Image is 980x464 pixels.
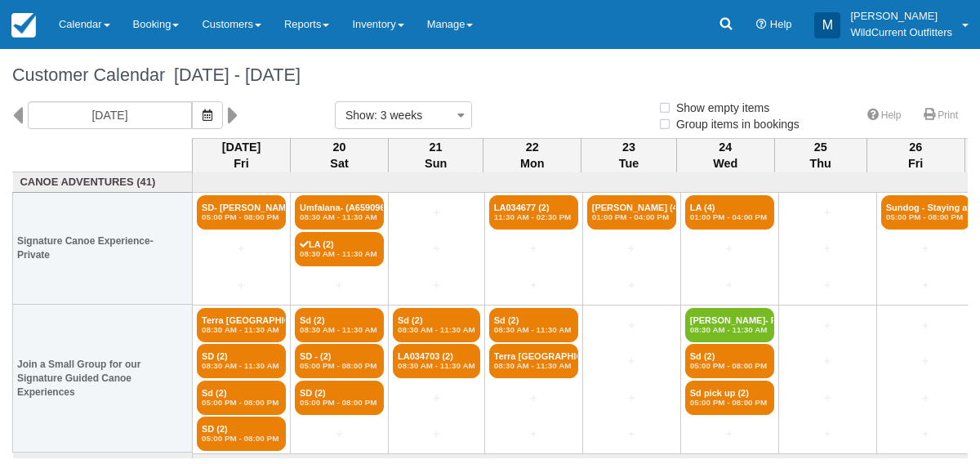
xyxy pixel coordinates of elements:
[881,353,970,370] a: +
[197,381,286,415] a: Sd (2)05:00 PM - 08:00 PM
[866,138,964,172] th: 26 Fri
[592,212,671,222] em: 01:00 PM - 04:00 PM
[814,12,840,38] div: M
[587,277,676,294] a: +
[393,426,480,443] a: +
[676,138,774,172] th: 24 Wed
[202,398,281,408] em: 05:00 PM - 08:00 PM
[374,109,422,122] span: : 3 weeks
[914,104,968,127] a: Print
[489,426,578,443] a: +
[295,426,384,443] a: +
[202,361,281,371] em: 08:30 AM - 11:30 AM
[756,20,767,30] i: Help
[393,240,480,257] a: +
[881,317,970,334] a: +
[783,353,872,370] a: +
[489,390,578,407] a: +
[295,195,384,230] a: Umfalana- (A659096) (2)08:30 AM - 11:30 AM
[202,434,281,444] em: 05:00 PM - 08:00 PM
[783,426,872,443] a: +
[783,240,872,257] a: +
[774,138,866,172] th: 25 Thu
[300,325,379,335] em: 08:30 AM - 11:30 AM
[295,308,384,342] a: Sd (2)08:30 AM - 11:30 AM
[202,325,281,335] em: 08:30 AM - 11:30 AM
[783,277,872,294] a: +
[295,344,384,378] a: SD - (2)05:00 PM - 08:00 PM
[300,361,379,371] em: 05:00 PM - 08:00 PM
[335,101,472,129] button: Show: 3 weeks
[494,361,573,371] em: 08:30 AM - 11:30 AM
[295,277,384,294] a: +
[657,118,813,129] span: Group items in bookings
[685,381,774,415] a: Sd pick up (2)05:00 PM - 08:00 PM
[389,138,483,172] th: 21 Sun
[587,426,676,443] a: +
[345,109,374,122] span: Show
[393,277,480,294] a: +
[483,138,581,172] th: 22 Mon
[587,240,676,257] a: +
[489,240,578,257] a: +
[13,305,193,453] th: Join a Small Group for our Signature Guided Canoe Experiences
[657,96,780,120] label: Show empty items
[13,193,193,305] th: Signature Canoe Experience- Private
[881,390,970,407] a: +
[783,204,872,221] a: +
[398,325,475,335] em: 08:30 AM - 11:30 AM
[587,353,676,370] a: +
[690,361,769,371] em: 05:00 PM - 08:00 PM
[202,212,281,222] em: 05:00 PM - 08:00 PM
[581,138,676,172] th: 23 Tue
[685,308,774,342] a: [PERSON_NAME]- Pick up (2)08:30 AM - 11:30 AM
[881,426,970,443] a: +
[17,175,189,190] a: Canoe Adventures (41)
[657,101,782,113] span: Show empty items
[587,317,676,334] a: +
[783,390,872,407] a: +
[770,18,792,30] span: Help
[685,195,774,230] a: LA (4)01:00 PM - 04:00 PM
[197,195,286,230] a: SD- [PERSON_NAME] (4)05:00 PM - 08:00 PM
[783,317,872,334] a: +
[398,361,475,371] em: 08:30 AM - 11:30 AM
[295,232,384,266] a: LA (2)08:30 AM - 11:30 AM
[300,249,379,259] em: 08:30 AM - 11:30 AM
[197,308,286,342] a: Terra [GEOGRAPHIC_DATA]- Naïma (2)08:30 AM - 11:30 AM
[393,344,480,378] a: LA034703 (2)08:30 AM - 11:30 AM
[685,277,774,294] a: +
[193,138,291,172] th: [DATE] Fri
[291,138,389,172] th: 20 Sat
[489,195,578,230] a: LA034677 (2)11:30 AM - 02:30 PM
[850,25,952,41] p: WildCurrent Outfitters
[494,212,573,222] em: 11:30 AM - 02:30 PM
[300,398,379,408] em: 05:00 PM - 08:00 PM
[489,277,578,294] a: +
[587,390,676,407] a: +
[657,112,810,136] label: Group items in bookings
[857,104,911,127] a: Help
[685,344,774,378] a: Sd (2)05:00 PM - 08:00 PM
[197,277,286,294] a: +
[587,195,676,230] a: [PERSON_NAME] (4)01:00 PM - 04:00 PM
[685,240,774,257] a: +
[494,325,573,335] em: 08:30 AM - 11:30 AM
[850,8,952,25] p: [PERSON_NAME]
[11,13,36,38] img: checkfront-main-nav-mini-logo.png
[685,426,774,443] a: +
[489,308,578,342] a: Sd (2)08:30 AM - 11:30 AM
[489,344,578,378] a: Terra [GEOGRAPHIC_DATA] - SCALA08:30 AM - 11:30 AM
[690,398,769,408] em: 05:00 PM - 08:00 PM
[300,212,379,222] em: 08:30 AM - 11:30 AM
[12,65,968,85] h1: Customer Calendar
[197,240,286,257] a: +
[393,308,480,342] a: Sd (2)08:30 AM - 11:30 AM
[393,204,480,221] a: +
[886,212,965,222] em: 05:00 PM - 08:00 PM
[197,344,286,378] a: SD (2)08:30 AM - 11:30 AM
[881,195,970,230] a: Sundog - Staying at (6)05:00 PM - 08:00 PM
[690,325,769,335] em: 08:30 AM - 11:30 AM
[197,417,286,451] a: SD (2)05:00 PM - 08:00 PM
[881,277,970,294] a: +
